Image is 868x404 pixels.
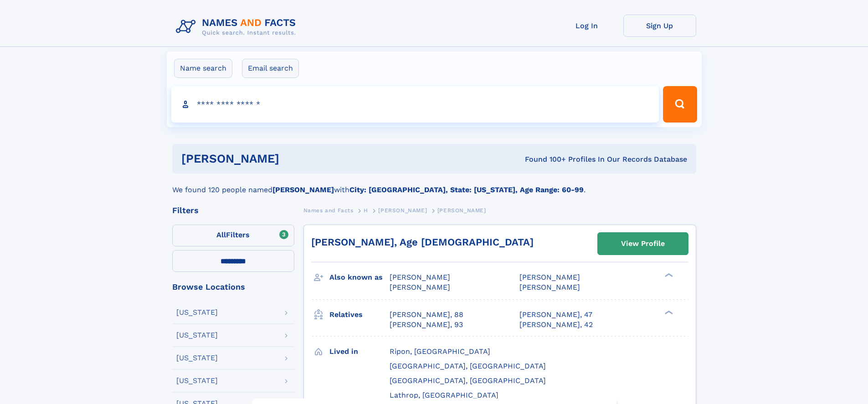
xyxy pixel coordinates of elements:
[550,15,623,37] a: Log In
[663,309,673,315] div: ❯
[364,205,368,216] a: H
[176,354,218,362] div: [US_STATE]
[437,207,486,214] span: [PERSON_NAME]
[176,332,218,339] div: [US_STATE]
[621,233,665,254] div: View Profile
[172,174,696,195] div: We found 120 people named with .
[364,207,368,214] span: H
[623,15,696,37] a: Sign Up
[519,273,580,281] span: [PERSON_NAME]
[378,207,427,214] span: [PERSON_NAME]
[272,185,334,194] b: [PERSON_NAME]
[329,270,390,285] h3: Also known as
[172,283,294,291] div: Browse Locations
[311,236,534,248] a: [PERSON_NAME], Age [DEMOGRAPHIC_DATA]
[329,344,390,359] h3: Lived in
[390,273,450,281] span: [PERSON_NAME]
[390,391,498,399] span: Lathrop, [GEOGRAPHIC_DATA]
[303,205,354,216] a: Names and Facts
[378,205,427,216] a: [PERSON_NAME]
[402,154,687,164] div: Found 100+ Profiles In Our Records Database
[390,283,450,291] span: [PERSON_NAME]
[519,320,593,330] a: [PERSON_NAME], 42
[329,307,390,322] h3: Relatives
[390,320,463,330] a: [PERSON_NAME], 93
[390,362,546,370] span: [GEOGRAPHIC_DATA], [GEOGRAPHIC_DATA]
[390,310,463,320] a: [PERSON_NAME], 88
[349,185,584,194] b: City: [GEOGRAPHIC_DATA], State: [US_STATE], Age Range: 60-99
[663,86,697,123] button: Search Button
[171,86,659,123] input: search input
[519,283,580,291] span: [PERSON_NAME]
[172,206,294,215] div: Filters
[598,233,688,255] a: View Profile
[176,377,218,384] div: [US_STATE]
[390,376,546,385] span: [GEOGRAPHIC_DATA], [GEOGRAPHIC_DATA]
[216,230,226,239] span: All
[176,309,218,316] div: [US_STATE]
[663,272,673,278] div: ❯
[174,59,232,78] label: Name search
[172,15,303,39] img: Logo Names and Facts
[172,225,294,246] label: Filters
[390,347,490,356] span: Ripon, [GEOGRAPHIC_DATA]
[242,59,299,78] label: Email search
[181,153,402,164] h1: [PERSON_NAME]
[519,310,592,320] a: [PERSON_NAME], 47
